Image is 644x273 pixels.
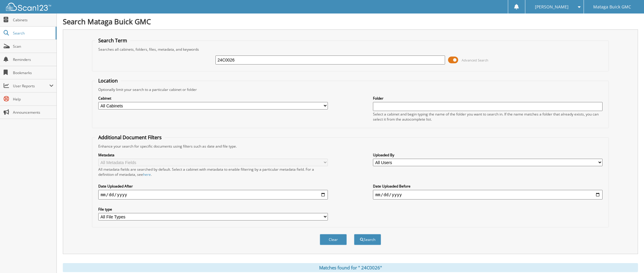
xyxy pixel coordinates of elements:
[13,31,53,36] span: Search
[98,167,328,177] div: All metadata fields are searched by default. Select a cabinet with metadata to enable filtering b...
[593,5,631,9] span: Mataga Buick GMC
[535,5,569,9] span: [PERSON_NAME]
[98,96,328,101] label: Cabinet
[354,234,381,245] button: Search
[13,97,53,102] span: Help
[13,83,49,88] span: User Reports
[462,58,488,62] span: Advanced Search
[98,184,328,189] label: Date Uploaded After
[143,172,151,177] a: here
[373,152,603,157] label: Uploaded By
[6,3,51,11] img: scan123-logo-white.svg
[98,152,328,157] label: Metadata
[13,110,53,115] span: Announcements
[373,184,603,189] label: Date Uploaded Before
[98,207,328,212] label: File type
[13,17,53,22] span: Cabinets
[95,37,130,44] legend: Search Term
[95,134,165,141] legend: Additional Document Filters
[95,47,606,52] div: Searches all cabinets, folders, files, metadata, and keywords
[320,234,347,245] button: Clear
[13,57,53,62] span: Reminders
[13,70,53,75] span: Bookmarks
[63,263,638,272] div: Matches found for " 24C0026"
[95,144,606,149] div: Enhance your search for specific documents using filters such as date and file type.
[63,16,638,26] h1: Search Mataga Buick GMC
[373,112,603,122] div: Select a cabinet and begin typing the name of the folder you want to search in. If the name match...
[373,96,603,101] label: Folder
[373,190,603,199] input: end
[95,77,121,84] legend: Location
[95,87,606,92] div: Optionally limit your search to a particular cabinet or folder
[13,44,53,49] span: Scan
[98,190,328,199] input: start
